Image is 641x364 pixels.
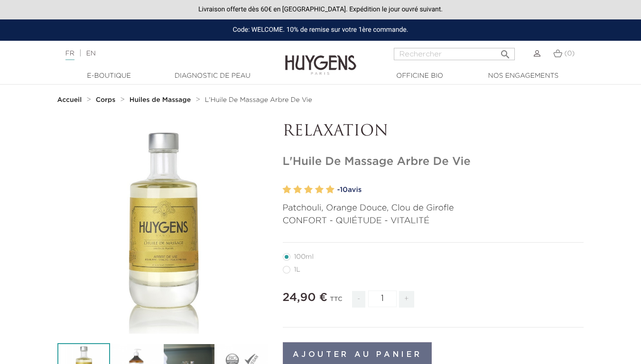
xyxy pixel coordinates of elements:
[337,183,584,197] a: -10avis
[283,183,291,197] label: 1
[65,50,74,60] a: FR
[57,97,82,103] strong: Accueil
[130,97,191,103] strong: Huiles de Massage
[315,183,324,197] label: 4
[368,291,397,307] input: Quantité
[283,202,584,215] p: Patchouli, Orange Douce, Clou de Girofle
[304,183,313,197] label: 3
[130,96,193,104] a: Huiles de Massage
[283,155,584,169] h1: L'Huile De Massage Arbre De Vie
[283,266,312,273] label: 1L
[86,50,95,57] a: EN
[96,96,118,104] a: Corps
[61,48,260,59] div: |
[165,71,260,81] a: Diagnostic de peau
[57,96,84,104] a: Accueil
[96,97,116,103] strong: Corps
[283,123,584,141] p: RELAXATION
[283,253,325,261] label: 100ml
[372,71,467,81] a: Officine Bio
[394,48,515,60] input: Rechercher
[326,183,334,197] label: 5
[399,291,414,308] span: +
[293,183,302,197] label: 2
[352,291,365,308] span: -
[205,96,312,104] a: L'Huile De Massage Arbre De Vie
[283,292,328,303] span: 24,90 €
[205,97,312,103] span: L'Huile De Massage Arbre De Vie
[500,46,511,57] i: 
[340,186,348,193] span: 10
[285,40,356,76] img: Huygens
[283,215,584,227] p: CONFORT - QUIÉTUDE - VITALITÉ
[476,71,571,81] a: Nos engagements
[564,50,575,57] span: (0)
[330,289,343,315] div: TTC
[497,45,514,58] button: 
[62,71,157,81] a: E-Boutique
